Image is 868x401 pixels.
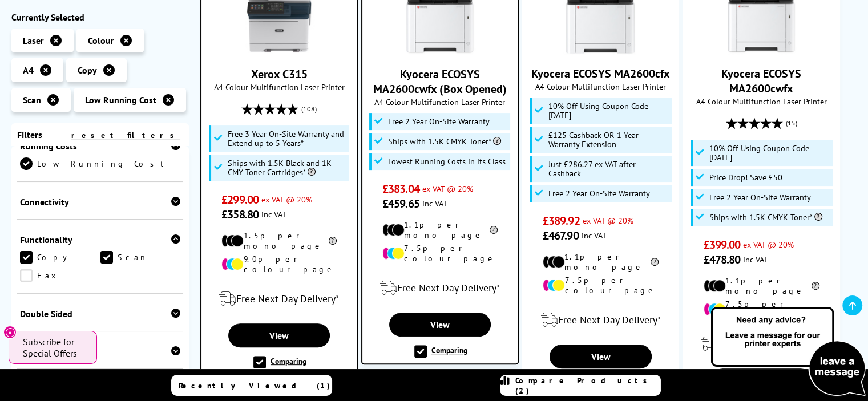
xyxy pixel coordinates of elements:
[583,215,633,226] span: ex VAT @ 20%
[388,117,490,126] span: Free 2 Year On-Site Warranty
[236,46,322,58] a: Xerox C315
[207,82,351,92] span: A4 Colour Multifunction Laser Printer
[221,230,337,251] li: 1.5p per mono page
[228,159,347,177] span: Ships with 1.5K Black and 1K CMY Toner Cartridges*
[689,96,834,107] span: A4 Colour Multifunction Laser Printer
[582,230,607,241] span: inc VAT
[20,157,180,170] a: Low Running Cost
[261,209,286,220] span: inc VAT
[221,207,259,222] span: £358.80
[543,228,579,243] span: £467.90
[397,46,483,58] a: Kyocera ECOSYS MA2600cwfx (Box Opened)
[515,375,660,396] span: Compare Products (2)
[709,193,811,202] span: Free 2 Year On-Site Warranty
[71,130,180,140] a: reset filters
[221,192,259,207] span: £299.00
[382,196,419,211] span: £459.65
[20,346,180,357] div: Compatibility
[422,183,473,194] span: ex VAT @ 20%
[373,67,507,96] a: Kyocera ECOSYS MA2600cwfx (Box Opened)
[689,328,834,360] div: modal_delivery
[548,102,669,120] span: 10% Off Using Coupon Code [DATE]
[20,234,180,245] div: Functionality
[17,129,42,140] span: Filters
[389,313,491,337] a: View
[528,304,673,336] div: modal_delivery
[20,269,100,282] a: Fax
[704,252,741,267] span: £478.80
[388,137,501,146] span: Ships with 1.5K CMYK Toner*
[704,276,819,296] li: 1.1p per mono page
[261,194,312,205] span: ex VAT @ 20%
[3,326,17,339] button: Close
[20,196,180,208] div: Connectivity
[709,173,782,182] span: Price Drop! Save £50
[171,375,332,396] a: Recently Viewed (1)
[709,213,822,222] span: Ships with 1.5K CMYK Toner*
[708,305,868,399] img: Open Live Chat window
[253,356,306,368] label: Comparing
[721,66,801,96] a: Kyocera ECOSYS MA2600cwfx
[23,94,41,106] span: Scan
[368,96,512,107] span: A4 Colour Multifunction Laser Printer
[11,11,189,23] div: Currently Selected
[548,189,650,198] span: Free 2 Year On-Site Warranty
[422,198,447,209] span: inc VAT
[543,275,659,295] li: 7.5p per colour page
[548,160,669,178] span: Just £286.27 ex VAT after Cashback
[704,299,819,319] li: 7.5p per colour page
[368,272,512,304] div: modal_delivery
[704,237,741,252] span: £399.00
[743,239,794,250] span: ex VAT @ 20%
[543,252,659,272] li: 1.1p per mono page
[23,336,86,359] span: Subscribe for Special Offers
[100,251,181,264] a: Scan
[382,243,498,264] li: 7.5p per colour page
[709,144,830,162] span: 10% Off Using Coupon Code [DATE]
[228,323,330,347] a: View
[251,67,308,82] a: Xerox C315
[528,81,673,92] span: A4 Colour Multifunction Laser Printer
[78,64,97,76] span: Copy
[550,345,652,368] a: View
[558,46,643,57] a: Kyocera ECOSYS MA2600cfx
[85,94,156,106] span: Low Running Cost
[414,345,467,358] label: Comparing
[20,251,100,264] a: Copy
[531,66,670,81] a: Kyocera ECOSYS MA2600cfx
[382,220,498,240] li: 1.1p per mono page
[23,64,34,76] span: A4
[388,157,506,166] span: Lowest Running Costs in its Class
[179,380,330,391] span: Recently Viewed (1)
[20,308,180,319] div: Double Sided
[88,35,114,46] span: Colour
[743,254,768,265] span: inc VAT
[500,375,661,396] a: Compare Products (2)
[221,254,337,274] li: 9.0p per colour page
[382,181,419,196] span: £383.04
[718,46,804,57] a: Kyocera ECOSYS MA2600cwfx
[20,140,180,152] div: Running Costs
[548,131,669,149] span: £125 Cashback OR 1 Year Warranty Extension
[786,112,797,134] span: (15)
[23,35,44,46] span: Laser
[543,213,580,228] span: £389.92
[207,283,351,315] div: modal_delivery
[301,98,317,120] span: (108)
[228,129,347,148] span: Free 3 Year On-Site Warranty and Extend up to 5 Years*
